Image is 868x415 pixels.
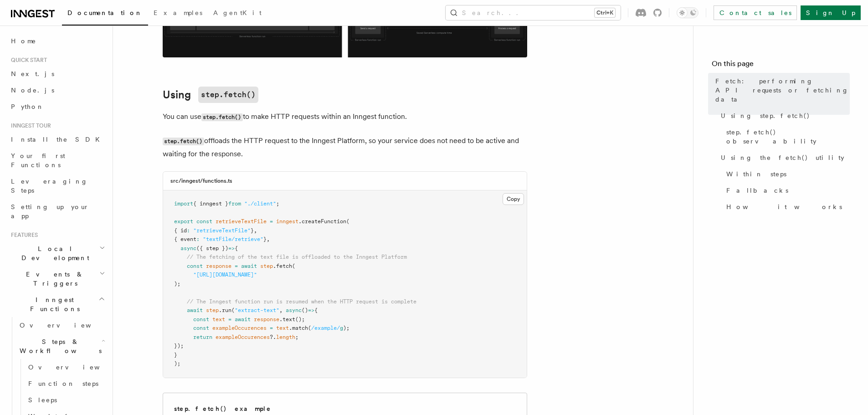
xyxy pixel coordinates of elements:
a: Using step.fetch() [717,108,850,124]
span: async [180,245,196,251]
span: { inngest } [193,200,228,207]
span: const [196,218,212,225]
span: "retrieveTextFile" [193,227,251,234]
a: Install the SDK [7,131,107,148]
span: step.fetch() observability [726,128,850,146]
span: g [340,325,343,331]
span: Overview [28,364,122,371]
span: .run [219,307,231,313]
span: , [267,236,270,242]
span: = [228,316,231,323]
span: Steps & Workflows [16,337,102,355]
span: () [302,307,308,313]
span: exampleOccurences [216,334,270,340]
span: Within steps [726,169,786,179]
span: "./client" [244,200,276,207]
span: "extract-text" [235,307,279,313]
a: How it works [723,199,850,215]
span: const [193,325,209,331]
span: Function steps [28,380,98,387]
span: : [196,236,200,242]
span: { [314,307,318,313]
span: Install the SDK [11,136,105,143]
span: ({ step }) [196,245,228,251]
span: // The Inngest function run is resumed when the HTTP request is complete [187,298,416,305]
span: Local Development [7,244,99,262]
span: Setting up your app [11,203,89,220]
span: , [279,307,282,313]
span: inngest [276,218,298,225]
span: .match [289,325,308,331]
h2: step.fetch() example [174,404,272,413]
a: Overview [16,317,107,333]
span: } [263,236,267,242]
h4: On this page [712,58,850,73]
span: Overview [20,322,113,329]
span: Inngest Functions [7,295,98,313]
span: response [254,316,279,323]
span: Fallbacks [726,186,788,195]
span: ; [276,200,279,207]
a: Examples [148,3,208,25]
span: text [276,325,289,331]
span: async [286,307,302,313]
span: { [235,245,238,251]
span: Quick start [7,56,47,64]
a: AgentKit [208,3,267,25]
span: .text [279,316,295,323]
a: Overview [25,359,107,375]
button: Copy [503,193,524,205]
a: Setting up your app [7,199,107,224]
span: Your first Functions [11,152,65,169]
span: = [235,263,238,269]
a: Your first Functions [7,148,107,173]
span: step [260,263,273,269]
a: Fetch: performing API requests or fetching data [712,73,850,108]
span: => [228,245,235,251]
code: step.fetch() [163,138,204,145]
code: step.fetch() [198,87,258,103]
button: Steps & Workflows [16,333,107,359]
a: Node.js [7,82,107,98]
a: Using the fetch() utility [717,149,850,166]
span: await [241,263,257,269]
span: } [251,227,254,234]
a: Home [7,33,107,49]
span: Sleeps [28,396,57,404]
button: Toggle dark mode [677,7,699,18]
span: { event [174,236,196,242]
span: ( [231,307,235,313]
span: "textFile/retrieve" [203,236,263,242]
span: How it works [726,202,842,211]
span: exampleOccurences [212,325,267,331]
span: await [235,316,251,323]
span: , [254,227,257,234]
span: Using the fetch() utility [721,153,844,162]
span: (); [295,316,305,323]
span: "[URL][DOMAIN_NAME]" [193,272,257,278]
a: Within steps [723,166,850,182]
a: Leveraging Steps [7,173,107,199]
span: = [270,218,273,225]
span: : [187,227,190,234]
a: Sleeps [25,392,107,408]
button: Events & Triggers [7,266,107,292]
span: // The fetching of the text file is offloaded to the Inngest Platform [187,254,407,260]
code: step.fetch() [201,113,243,121]
span: retrieveTextFile [216,218,267,225]
span: ( [346,218,349,225]
span: import [174,200,193,207]
span: ( [308,325,311,331]
span: ); [174,281,180,287]
span: ); [174,360,180,367]
kbd: Ctrl+K [595,8,615,17]
span: Node.js [11,87,54,94]
span: export [174,218,193,225]
span: Python [11,103,44,110]
a: Sign Up [801,5,861,20]
span: text [212,316,225,323]
span: .createFunction [298,218,346,225]
span: from [228,200,241,207]
span: Examples [154,9,202,16]
span: const [187,263,203,269]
